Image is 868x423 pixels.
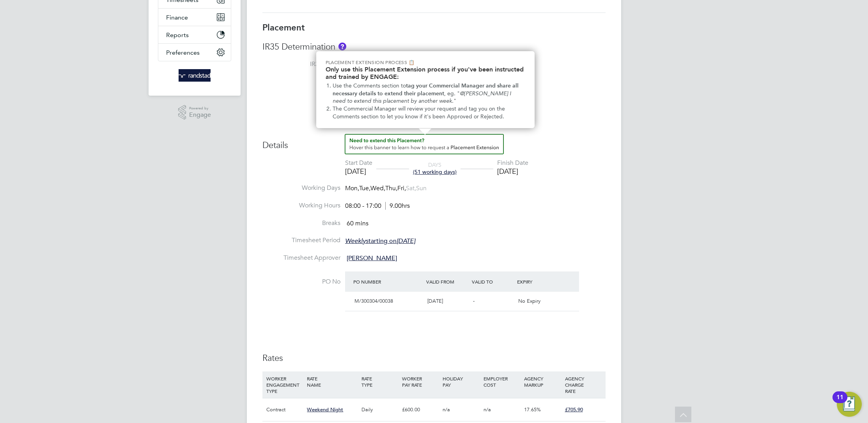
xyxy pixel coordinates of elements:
span: (51 working days) [413,168,457,175]
span: £705.90 [565,406,583,413]
span: n/a [443,406,450,413]
span: 17.65% [524,406,541,413]
label: Timesheet Period [262,236,340,245]
span: " [453,98,456,104]
span: 60 mins [347,220,368,227]
div: [DATE] [345,167,372,176]
span: Engage [189,112,211,118]
h3: IR35 Determination [262,41,606,53]
strong: tag your Commercial Manager and share all necessary details to extend their placement [333,82,520,97]
div: Valid To [470,275,515,289]
div: Finish Date [497,159,528,167]
div: AGENCY CHARGE RATE [563,371,604,398]
div: EMPLOYER COST [482,371,522,392]
label: Working Days [262,184,340,192]
label: Working Hours [262,202,340,210]
div: DAYS [409,161,461,175]
span: [PERSON_NAME] [347,254,397,262]
em: [DATE] [397,237,415,245]
span: 9.00hrs [385,202,410,210]
span: Thu, [385,184,397,192]
div: AGENCY MARKUP [522,371,563,392]
div: RATE NAME [305,371,359,392]
div: £600.00 [400,398,441,421]
div: HOLIDAY PAY [441,371,481,392]
span: M/300304/00038 [354,298,393,304]
span: n/a [484,406,491,413]
span: , eg. " [444,90,460,97]
a: Go to home page [158,69,231,82]
button: How to extend a Placement? [345,134,504,154]
span: Mon, [345,184,359,192]
button: Open Resource Center, 11 new notifications [837,392,862,417]
span: [DATE] [427,298,443,304]
span: Powered by [189,105,211,112]
span: starting on [345,237,415,245]
div: PO Number [351,275,424,289]
label: IR35 Risk [262,85,340,93]
label: PO No [262,278,340,286]
span: Sun [416,184,427,192]
h3: Details [262,134,606,151]
label: Breaks [262,219,340,227]
div: Valid From [424,275,470,289]
label: Timesheet Approver [262,254,340,262]
span: Use the Comments section to [333,82,406,89]
button: About IR35 [338,43,346,50]
span: Reports [166,31,189,39]
img: randstad-logo-retina.png [179,69,211,82]
h2: Only use this Placement Extension process if you've been instructed and trained by ENGAGE: [326,66,525,80]
div: 08:00 - 17:00 [345,202,410,210]
div: RATE TYPE [360,371,400,392]
em: @[PERSON_NAME] I need to extend this placement by another week. [333,90,513,105]
span: Fri, [397,184,406,192]
div: WORKER ENGAGEMENT TYPE [264,371,305,398]
label: IR35 Status [262,60,340,68]
div: WORKER PAY RATE [400,371,441,392]
span: Tue, [359,184,370,192]
div: Contract [264,398,305,421]
span: Wed, [370,184,385,192]
em: Weekly [345,237,366,245]
span: Preferences [166,49,200,56]
p: Placement Extension Process 📋 [326,59,525,66]
div: Expiry [515,275,561,289]
b: Placement [262,22,305,33]
div: Start Date [345,159,372,167]
h3: Rates [262,353,606,364]
li: The Commercial Manager will review your request and tag you on the Comments section to let you kn... [333,105,525,120]
span: Sat, [406,184,416,192]
div: Daily [360,398,400,421]
div: [DATE] [497,167,528,176]
span: Weekend Night [307,406,343,413]
div: Need to extend this Placement? Hover this banner. [316,51,535,128]
span: Finance [166,14,188,21]
span: No Expiry [518,298,540,304]
span: - [473,298,475,304]
div: 11 [836,397,843,407]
